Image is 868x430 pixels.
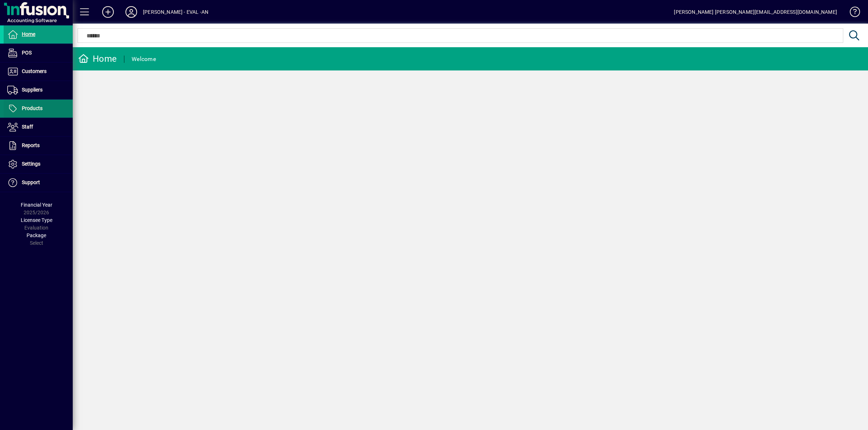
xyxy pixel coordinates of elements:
[22,68,47,74] span: Customers
[72,42,78,48] img: tab_keywords_by_traffic_grey.svg
[80,43,123,48] div: Keywords by Traffic
[78,53,117,65] div: Home
[844,1,859,25] a: Knowledge Base
[22,50,32,56] span: POS
[22,179,40,185] span: Support
[22,31,35,37] span: Home
[20,42,25,48] img: tab_domain_overview_orange.svg
[28,43,65,48] div: Domain Overview
[22,124,33,130] span: Staff
[21,217,52,223] span: Licensee Type
[12,19,17,25] img: website_grey.svg
[674,6,837,18] div: [PERSON_NAME] [PERSON_NAME][EMAIL_ADDRESS][DOMAIN_NAME]
[120,5,143,19] button: Profile
[4,81,73,99] a: Suppliers
[19,19,80,25] div: Domain: [DOMAIN_NAME]
[4,174,73,192] a: Support
[27,232,46,238] span: Package
[143,6,208,18] div: [PERSON_NAME] - EVAL -AN
[20,12,36,17] div: v 4.0.25
[22,87,43,93] span: Suppliers
[4,155,73,173] a: Settings
[22,161,40,167] span: Settings
[21,202,52,208] span: Financial Year
[12,12,17,17] img: logo_orange.svg
[4,44,73,62] a: POS
[96,5,120,19] button: Add
[132,53,156,65] div: Welcome
[22,105,43,111] span: Products
[4,118,73,136] a: Staff
[4,100,73,118] a: Products
[22,142,40,148] span: Reports
[4,137,73,155] a: Reports
[4,62,73,81] a: Customers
